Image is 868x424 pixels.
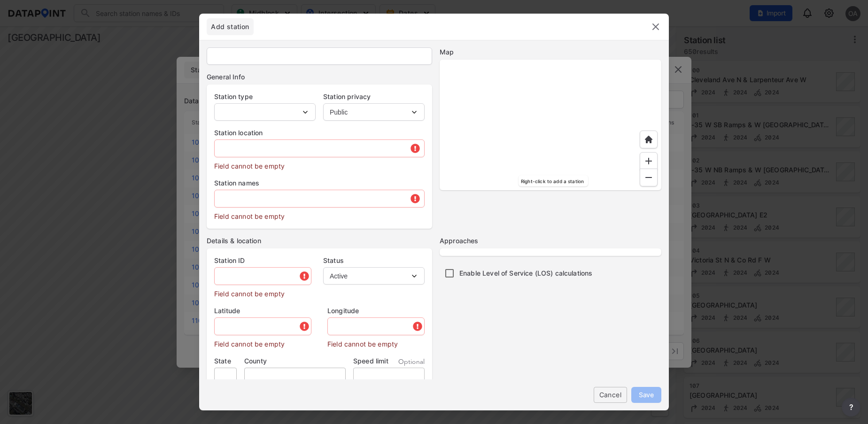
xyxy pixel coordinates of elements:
label: Station ID [214,256,311,265]
label: Station location [214,128,425,138]
p: Field cannot be empty [214,157,425,171]
div: Details & location [207,236,432,246]
p: Field cannot be empty [327,335,425,349]
div: Enable Level of Service (LOS) calculations [440,263,665,283]
label: Longitude [327,306,425,316]
p: Field cannot be empty [214,285,311,299]
label: Station names [214,178,425,188]
div: Approaches [440,236,661,246]
img: close.efbf2170.svg [650,21,661,32]
div: Right-click to add a station [519,175,588,186]
label: State [214,356,237,366]
img: Zoom In [644,156,653,166]
span: Add station [207,22,254,31]
div: Map [440,47,661,57]
span: ? [847,401,855,413]
button: Cancel [594,387,627,403]
span: Optional [398,357,425,367]
div: General Info [207,72,432,82]
p: Field cannot be empty [214,208,425,221]
img: Zoom Out [644,173,653,182]
div: Zoom In [640,152,658,170]
label: Station type [214,92,316,101]
label: Speed limit [353,356,388,366]
span: Cancel [601,390,620,400]
div: Zoom Out [640,169,658,186]
p: Field cannot be empty [214,335,311,349]
label: Station privacy [323,92,425,101]
label: Status [323,256,425,265]
label: County [244,356,346,366]
img: Home [644,135,653,144]
div: full width tabs example [207,18,254,35]
div: Home [640,131,658,148]
label: Latitude [214,306,311,316]
button: more [842,398,860,416]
